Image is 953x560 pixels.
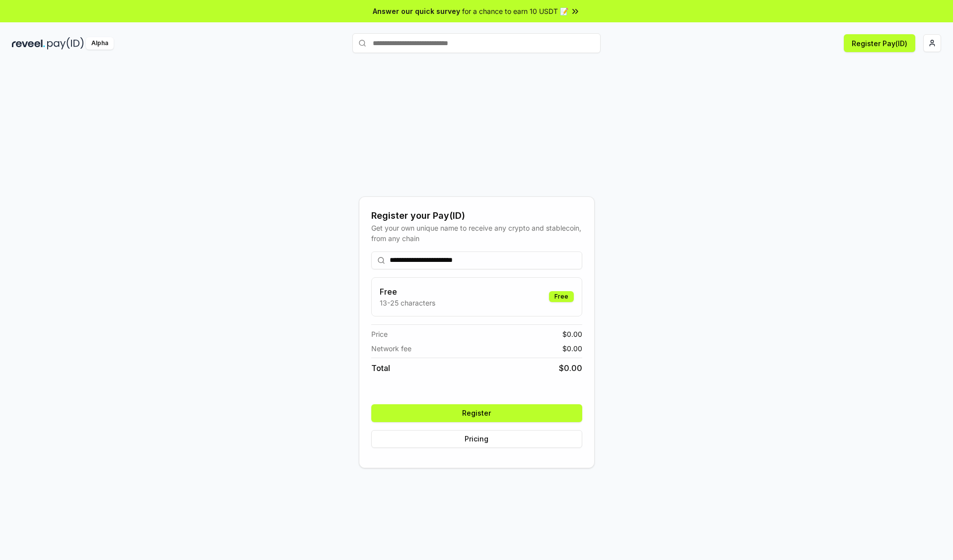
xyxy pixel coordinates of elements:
[86,37,114,50] div: Alpha
[549,291,574,302] div: Free
[380,298,435,308] p: 13-25 characters
[371,404,582,422] button: Register
[371,362,390,374] span: Total
[380,286,435,298] h3: Free
[559,362,582,374] span: $ 0.00
[562,329,582,339] span: $ 0.00
[371,343,411,354] span: Network fee
[371,430,582,448] button: Pricing
[562,343,582,354] span: $ 0.00
[12,37,45,50] img: reveel_dark
[371,329,388,339] span: Price
[844,34,915,52] button: Register Pay(ID)
[462,6,568,16] span: for a chance to earn 10 USDT 📝
[371,209,582,223] div: Register your Pay(ID)
[373,6,460,16] span: Answer our quick survey
[47,37,84,50] img: pay_id
[371,223,582,244] div: Get your own unique name to receive any crypto and stablecoin, from any chain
